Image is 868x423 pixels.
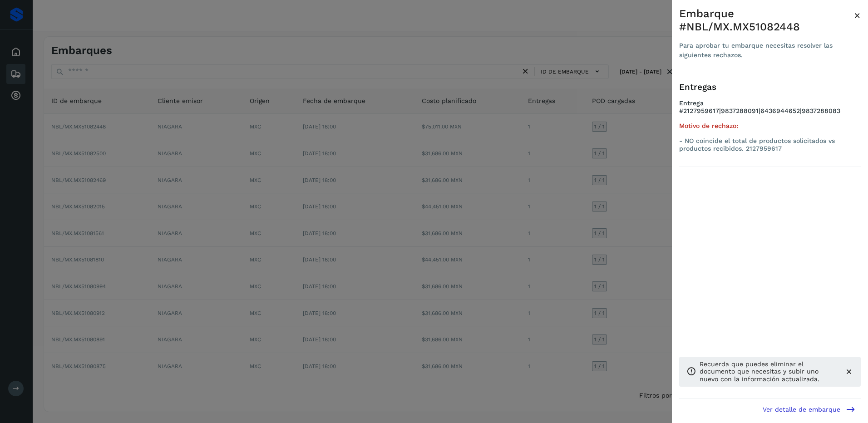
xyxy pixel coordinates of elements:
[679,82,861,93] h3: Entregas
[679,137,861,152] p: - NO coincide el total de productos solicitados vs productos recibidos. 2127959617
[757,399,861,419] button: Ver detalle de embarque
[763,406,840,413] span: Ver detalle de embarque
[679,122,861,130] h5: Motivo de rechazo:
[700,360,837,383] p: Recuerda que puedes eliminar el documento que necesitas y subir uno nuevo con la información actu...
[679,7,854,34] div: Embarque #NBL/MX.MX51082448
[854,9,861,22] span: ×
[679,41,854,60] div: Para aprobar tu embarque necesitas resolver las siguientes rechazos.
[854,7,861,24] button: Close
[679,99,861,122] h4: Entrega #2127959617|9837288091|6436944652|9837288083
